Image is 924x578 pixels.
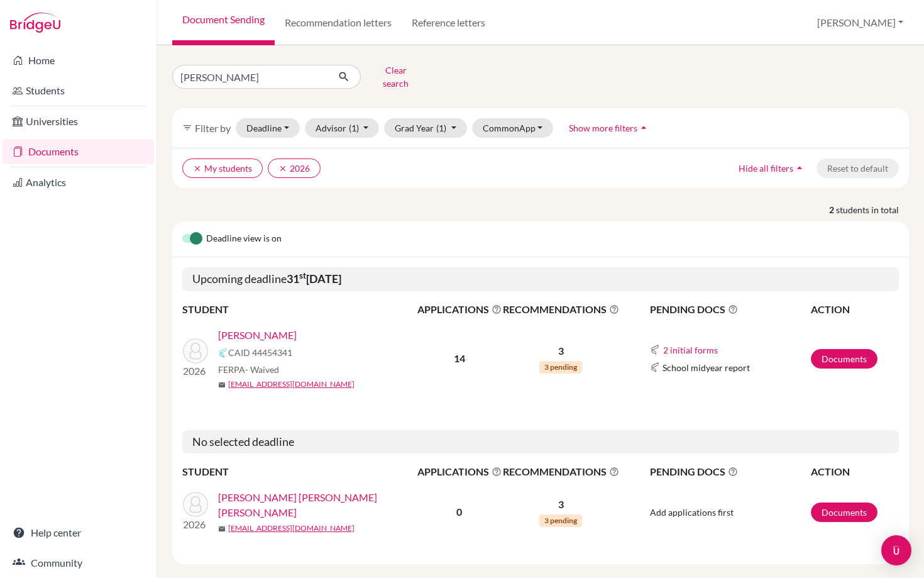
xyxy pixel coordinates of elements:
span: PENDING DOCS [650,302,810,317]
a: [EMAIL_ADDRESS][DOMAIN_NAME] [228,523,355,534]
button: clear2026 [268,158,321,178]
span: School midyear report [663,361,750,374]
p: 3 [503,497,619,512]
span: Show more filters [569,123,637,133]
h5: No selected deadline [182,430,899,454]
span: 3 pending [539,514,582,527]
img: Bridge-U [10,13,60,33]
th: ACTION [810,301,899,318]
a: Universities [3,109,154,134]
a: Analytics [3,170,154,195]
span: Deadline view is on [206,231,282,247]
span: 3 pending [539,361,582,374]
button: Deadline [236,118,300,138]
span: APPLICATIONS [417,302,502,317]
span: APPLICATIONS [417,464,502,479]
a: Help center [3,520,154,545]
span: Filter by [195,122,231,134]
span: (1) [349,123,359,133]
th: STUDENT [182,301,417,318]
i: filter_list [182,123,192,133]
th: ACTION [810,464,899,480]
img: Common App logo [218,348,228,358]
button: Hide all filtersarrow_drop_up [728,158,817,178]
span: - Waived [245,364,279,375]
p: 2026 [183,517,208,532]
i: clear [278,164,287,173]
span: RECOMMENDATIONS [503,302,619,317]
a: [PERSON_NAME] [218,328,297,343]
b: 0 [456,506,462,518]
button: Grad Year(1) [384,118,467,138]
button: Clear search [361,60,431,93]
span: Hide all filters [739,163,793,174]
button: 2 initial forms [663,343,718,357]
span: students in total [836,203,909,216]
sup: st [299,270,306,281]
a: Documents [3,139,154,164]
a: [PERSON_NAME] [PERSON_NAME] [PERSON_NAME] [218,490,426,520]
img: Prado Pineda, Dasha Alexandra [183,492,208,517]
a: Students [3,78,154,103]
button: Show more filtersarrow_drop_up [558,118,661,138]
a: Home [3,48,154,73]
p: 2026 [183,364,208,379]
button: Advisor(1) [305,118,380,138]
button: [PERSON_NAME] [811,11,909,35]
a: Documents [811,349,877,369]
strong: 2 [829,203,836,216]
input: Find student by name... [172,65,328,89]
a: Documents [811,503,877,522]
img: Common App logo [650,362,660,372]
i: arrow_drop_up [637,121,650,134]
h5: Upcoming deadline [182,267,899,291]
b: 14 [454,352,465,364]
span: CAID 44454341 [228,346,292,359]
span: Add applications first [650,507,734,518]
span: PENDING DOCS [650,464,810,479]
b: 31 [DATE] [287,272,341,286]
button: Reset to default [817,158,899,178]
img: Prado, Diana [183,338,208,364]
th: STUDENT [182,464,417,480]
i: clear [193,164,202,173]
span: mail [218,381,226,389]
span: mail [218,525,226,533]
a: [EMAIL_ADDRESS][DOMAIN_NAME] [228,379,355,390]
i: arrow_drop_up [793,162,806,174]
p: 3 [503,343,619,358]
div: Open Intercom Messenger [881,535,911,565]
a: Community [3,550,154,575]
button: clearMy students [182,158,263,178]
span: (1) [436,123,446,133]
button: CommonApp [472,118,554,138]
img: Common App logo [650,345,660,355]
span: FERPA [218,363,279,376]
span: RECOMMENDATIONS [503,464,619,479]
